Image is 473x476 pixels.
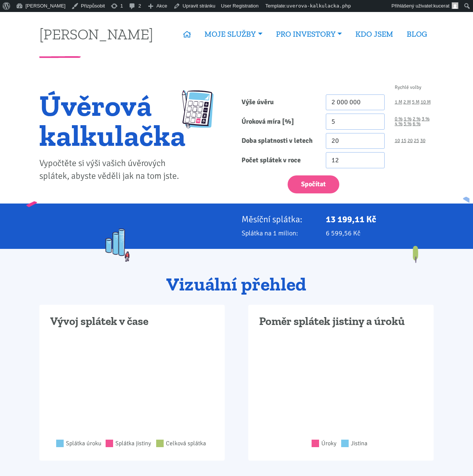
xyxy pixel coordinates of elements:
[413,117,421,121] a: 2 %
[349,25,400,43] a: KDO JSEM
[39,90,186,150] h1: Úvěrová kalkulačka
[286,3,351,9] span: uverova-kalkulacka.php
[39,274,434,295] h2: Vizuální přehled
[401,138,406,143] a: 15
[395,138,400,143] a: 10
[237,94,321,111] label: Výše úvěru
[395,100,402,105] a: 1 M
[237,133,321,149] label: Doba splatnosti v letech
[50,314,214,329] h3: Vývoj splátek v čase
[269,25,349,43] a: PRO INVESTORY
[403,100,411,105] a: 2 M
[404,117,412,121] a: 1 %
[422,117,430,121] a: 3 %
[288,175,339,194] button: Spočítat
[198,25,269,43] a: MOJE SLUŽBY
[412,100,419,105] a: 5 M
[259,314,423,329] h3: Poměr splátek jistiny a úroků
[242,214,316,225] p: Měsíční splátka:
[414,138,419,143] a: 25
[413,121,421,126] a: 6 %
[395,85,421,90] span: Rychlé volby
[326,228,434,238] p: 6 599,56 Kč
[237,152,321,168] label: Počet splátek v roce
[404,121,412,126] a: 5 %
[395,121,403,126] a: 4 %
[39,27,153,41] a: [PERSON_NAME]
[400,25,434,43] a: BLOG
[421,100,431,105] a: 10 M
[433,3,449,9] span: kucerat
[420,138,425,143] a: 30
[326,214,434,225] p: 13 199,11 Kč
[39,157,186,183] p: Vypočtěte si výši vašich úvěrových splátek, abyste věděli jak na tom jste.
[407,138,413,143] a: 20
[242,228,316,238] p: Splátka na 1 milion:
[395,117,403,121] a: 0 %
[237,114,321,130] label: Úroková míra [%]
